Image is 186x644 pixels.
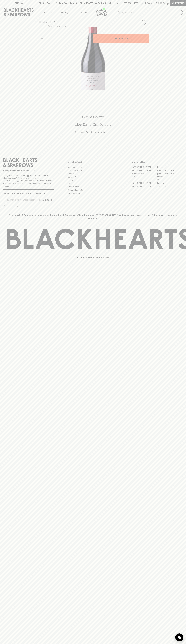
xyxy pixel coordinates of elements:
[80,11,87,14] p: Stores
[132,166,157,169] a: [GEOGRAPHIC_DATA]
[48,25,66,28] button: Add to wishlist
[145,2,152,5] p: Login
[68,172,119,175] a: Careers
[61,11,69,14] p: Tastings
[56,6,74,18] a: Tastings
[48,21,53,23] a: SHOP
[3,192,54,195] p: Subscribe to The Blackhearts Newsletter
[68,188,119,192] a: Shipping Information
[74,6,93,18] a: Stores
[132,172,157,175] a: Brunswick West
[68,179,119,182] a: Gift Cards
[3,174,54,187] p: It is against the law to sell or supply alcohol to, or to obtain alcohol on behalf of a person un...
[68,160,119,164] p: OTHER AREAS
[3,204,54,207] p: We will never spam you
[14,2,23,5] p: FIND US
[140,19,147,26] button: Add to wishlist
[132,169,157,172] a: [GEOGRAPHIC_DATA]
[29,180,54,182] strong: Liquor License #32064953
[68,182,119,185] a: FAQ's
[5,213,181,220] p: Blackhearts & Sparrows acknowledges the traditional Custodians of land throughout [GEOGRAPHIC_DAT...
[132,178,157,182] a: Fitzroy North
[172,2,184,5] p: Checkout
[157,178,183,182] a: Geelong
[68,175,119,179] a: Contact Us
[39,21,46,23] a: HOME
[121,10,181,15] input: Try "Pinot noir"
[3,104,183,149] div: Call to action block
[157,185,183,188] a: Thornbury
[5,198,41,202] input: e.g. jane@blackheartsandsparrows.com.au
[157,182,183,185] a: Prahran
[42,11,47,14] p: Shop
[157,172,183,175] a: [GEOGRAPHIC_DATA]
[132,182,157,185] a: [GEOGRAPHIC_DATA]
[3,115,183,119] h5: Click & Collect
[132,185,157,188] a: [GEOGRAPHIC_DATA]
[114,37,128,40] p: ADD TO CART
[128,2,138,5] p: Wishlist
[42,198,53,202] p: SUBSCRIBE
[132,160,183,164] p: OUR STORES
[68,192,119,195] a: Terms & Conditions
[132,175,157,178] a: Elwood
[68,169,119,172] a: Business & Bulk Gifting
[93,34,149,43] button: ADD TO CART
[157,166,183,169] a: Braddon
[41,197,54,203] button: SUBSCRIBE
[157,175,183,178] a: Fitzroy
[37,27,149,90] img: 38093.png
[167,2,168,4] p: 0
[156,2,162,5] p: $0.00
[37,6,56,18] button: Shop
[178,636,181,639] img: bubble-icon
[68,185,119,188] a: Privacy Policy
[3,130,183,134] h5: Across Melbourne Metro
[3,122,183,127] h5: Uber Same-Day Delivery
[3,169,54,172] p: Sibling owned and run since [DATE]
[157,169,183,172] a: [GEOGRAPHIC_DATA]
[68,166,119,169] a: Bottle Drop FAQ's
